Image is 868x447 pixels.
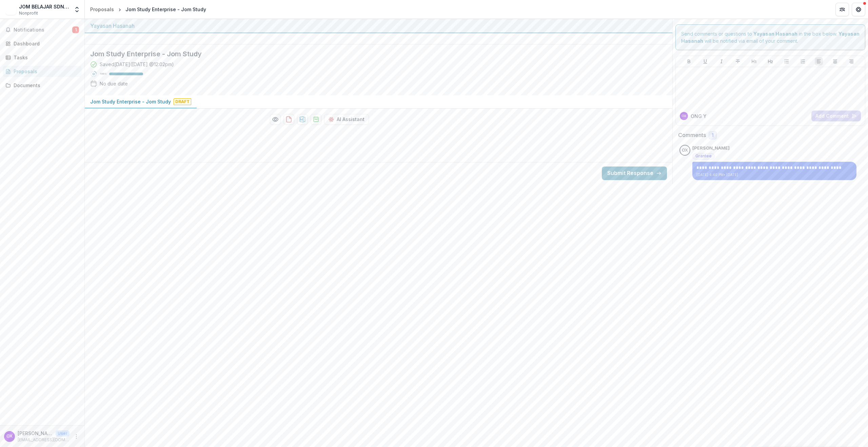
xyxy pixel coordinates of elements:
div: ONG YONG XUN [682,148,688,153]
span: 1 [72,26,79,33]
div: Documents [14,82,76,89]
div: Proposals [90,6,114,13]
a: Dashboard [3,38,82,49]
button: Strike [734,57,742,65]
button: download-proposal [297,122,308,133]
a: Proposals [87,4,117,14]
button: Underline [701,57,709,65]
button: Notifications1 [3,24,82,35]
span: Draft [174,106,191,113]
p: 100 % [100,80,106,84]
button: Italicize [717,57,726,65]
button: download-proposal [311,122,321,133]
div: No due date [100,88,128,95]
h2: Jom Study Enterprise - Jom Study [90,58,656,66]
button: Heading 2 [766,57,774,65]
button: Bold [685,57,693,65]
h2: Comments [678,132,706,138]
button: Align Right [847,57,855,65]
div: Saved [DATE] ( [DATE] @ 12:02pm ) [100,69,174,76]
span: Grantee [695,154,712,158]
button: Open entity switcher [72,3,82,16]
button: Ordered List [799,57,807,65]
div: Dashboard [14,40,76,47]
button: Align Center [831,57,839,65]
button: Partners [835,3,849,16]
button: AI Assistant [324,122,369,133]
div: ONG YONG XUN [6,434,13,439]
span: Nonprofit [19,10,38,16]
button: Preview 24f7c5be-6539-40dc-b16d-4f4cbfa90f02-0.pdf [270,122,281,133]
a: Tasks [3,52,82,63]
img: Yayasan Hasanah [90,39,158,47]
img: JOM BELAJAR SDN BHD [5,4,16,15]
span: 1 [712,133,714,138]
p: [PERSON_NAME] [18,430,53,437]
button: Heading 1 [750,57,758,65]
a: Proposals [3,66,82,77]
p: [EMAIL_ADDRESS][DOMAIN_NAME] [18,437,70,443]
button: download-proposal [283,122,294,133]
div: JOM BELAJAR SDN BHD [19,3,70,10]
strong: Yayasan Hasanah [753,31,797,37]
span: Notifications [14,27,72,33]
p: [DATE] 4:40 PM • [DATE] [696,172,853,177]
div: ONG YONG XUN [682,114,686,118]
button: Align Left [815,57,823,65]
div: Send comments or questions to in the box below. will be notified via email of your comment. [675,24,866,50]
button: Add Comment [811,111,861,121]
p: Jom Study Enterprise - Jom Study [90,106,171,113]
p: [PERSON_NAME] [692,145,730,152]
a: Documents [3,80,82,91]
button: Bullet List [783,57,791,65]
p: ONG Y [691,113,707,120]
button: Submit Response [602,167,667,180]
p: User [56,430,70,436]
div: Jom Study Enterprise - Jom Study [125,6,206,13]
nav: breadcrumb [87,4,209,14]
div: Proposals [14,68,76,75]
button: More [72,432,80,441]
div: Yayasan Hasanah [90,22,667,30]
div: Tasks [14,54,76,61]
button: Get Help [852,3,865,16]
